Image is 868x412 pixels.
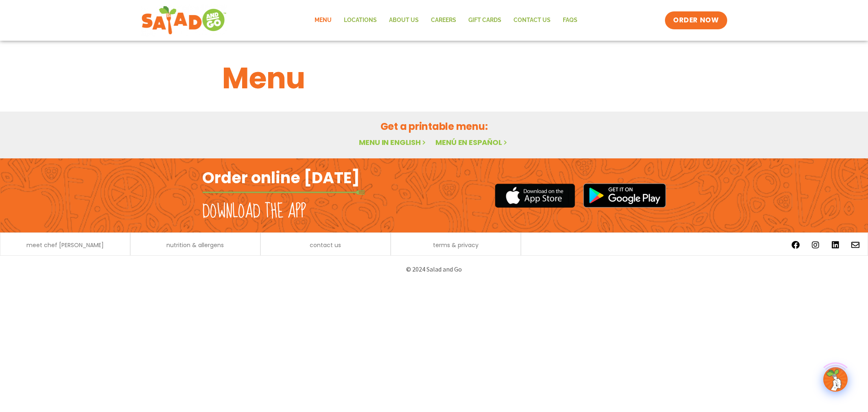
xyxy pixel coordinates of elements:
[507,11,557,30] a: Contact Us
[673,15,719,25] span: ORDER NOW
[435,137,509,147] a: Menú en español
[310,242,341,248] a: contact us
[222,56,646,100] h1: Menu
[383,11,425,30] a: About Us
[26,242,104,248] a: meet chef [PERSON_NAME]
[206,264,662,275] p: © 2024 Salad and Go
[202,200,306,223] h2: Download the app
[583,183,666,208] img: google_play
[166,242,224,248] a: nutrition & allergens
[425,11,462,30] a: Careers
[462,11,507,30] a: GIFT CARDS
[495,182,575,209] img: appstore
[141,4,227,37] img: new-SAG-logo-768×292
[433,242,479,248] a: terms & privacy
[222,119,646,134] h2: Get a printable menu:
[308,11,584,30] nav: Menu
[359,137,427,147] a: Menu in English
[308,11,338,30] a: Menu
[202,168,360,188] h2: Order online [DATE]
[202,190,365,195] img: fork
[557,11,584,30] a: FAQs
[665,11,727,29] a: ORDER NOW
[338,11,383,30] a: Locations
